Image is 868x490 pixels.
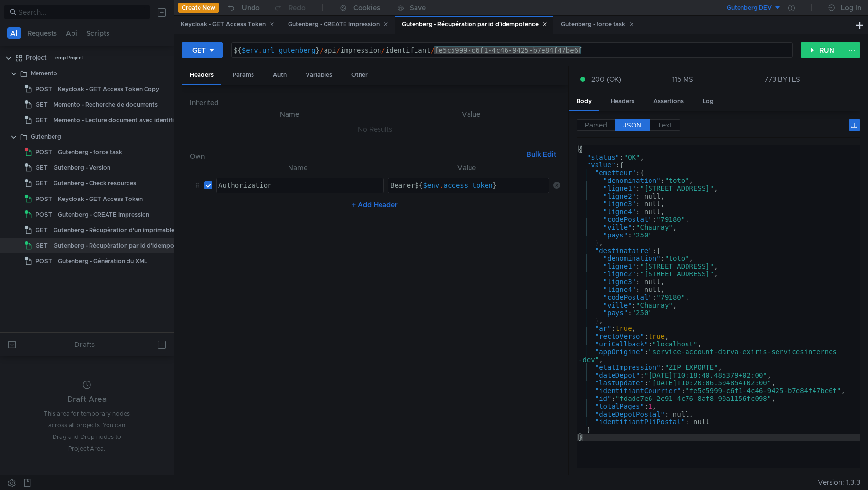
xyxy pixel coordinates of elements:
div: Gutenberg - force task [58,145,122,160]
button: + Add Header [348,199,401,211]
th: Value [382,109,560,120]
div: Other [344,66,376,84]
div: Assertions [646,92,691,110]
button: Bulk Edit [523,148,560,160]
button: Create New [178,3,219,13]
div: Variables [298,66,340,84]
div: Gutenberg - CREATE Impression [58,207,149,222]
button: Requests [24,27,60,39]
div: Headers [182,66,221,85]
span: POST [36,207,52,222]
div: Gutenberg - Récupération par id d'idempotence [402,19,547,30]
div: Keycloak - GET Access Token [181,19,274,30]
th: Value [384,162,550,174]
div: Gutenberg [31,129,61,144]
div: Gutenberg - Récupération par id d'idempotence [54,238,190,253]
div: Redo [289,2,306,14]
h6: Own [190,150,523,162]
span: POST [36,145,52,160]
div: Gutenberg DEV [727,3,772,13]
div: Project [26,51,47,65]
div: Gutenberg - Version [54,161,110,175]
div: Save [410,4,426,11]
span: 200 (OK) [591,74,621,85]
span: GET [36,97,48,112]
div: Gutenberg - Check resources [54,176,136,191]
nz-embed-empty: No Results [358,125,392,134]
div: Temp Project [53,51,83,65]
button: GET [182,42,223,58]
div: Undo [242,2,260,14]
th: Name [198,109,382,120]
div: Log In [841,2,861,14]
button: All [7,27,21,39]
span: POST [36,192,52,206]
input: Search... [18,7,145,18]
div: Cookies [353,2,380,14]
div: Log [695,92,722,110]
div: Drafts [74,339,95,350]
span: GET [36,113,48,127]
div: 773 BYTES [764,75,800,84]
span: GET [36,223,48,237]
button: Api [63,27,80,39]
span: Version: 1.3.3 [818,475,860,490]
span: GET [36,176,48,191]
span: Text [657,121,672,129]
div: Keycloak - GET Access Token [58,192,143,206]
span: Parsed [585,121,607,129]
div: Gutenberg - Génération du XML [58,254,147,269]
div: Gutenberg - force task [561,19,634,30]
div: Keycloak - GET Access Token Copy [58,82,159,96]
h6: Inherited [190,97,561,109]
div: 115 MS [672,75,693,84]
div: Memento [31,66,57,81]
div: Memento - Lecture document avec identifiant [54,113,183,127]
button: Scripts [83,27,112,39]
div: Gutenberg - Récupération d'un imprimable [54,223,175,237]
button: RUN [801,42,844,58]
div: Headers [603,92,642,110]
span: POST [36,82,52,96]
div: Gutenberg - CREATE Impression [288,19,388,30]
th: Name [212,162,384,174]
button: Undo [219,0,267,15]
span: GET [36,238,48,253]
div: Params [225,66,262,84]
button: Redo [267,0,312,15]
div: Body [569,92,599,111]
span: POST [36,254,52,269]
div: Memento - Recherche de documents [54,97,158,112]
div: Auth [265,66,294,84]
span: GET [36,161,48,175]
span: JSON [623,121,642,129]
div: GET [192,45,206,55]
